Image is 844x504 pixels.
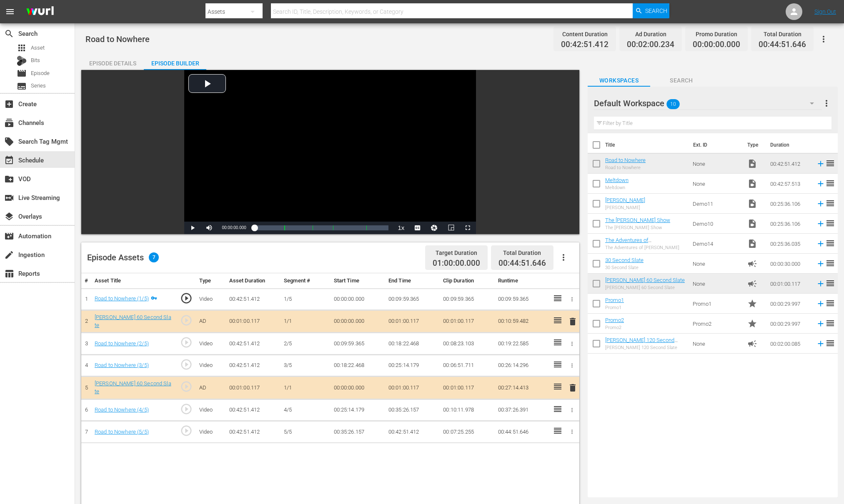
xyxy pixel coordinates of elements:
span: Create [4,99,14,109]
a: [PERSON_NAME] 60 Second Slate [95,380,171,394]
td: Promo2 [689,314,744,334]
td: 00:08:23.103 [440,333,494,355]
td: 1/1 [280,377,330,399]
span: Ingestion [4,250,14,260]
td: 00:25:36.106 [767,214,813,234]
td: 00:00:00.000 [331,310,385,333]
span: 7 [149,252,159,262]
span: 00:42:51.412 [561,40,609,50]
th: Segment # [280,273,330,289]
th: End Time [385,273,440,289]
span: Road to Nowhere [85,34,150,44]
button: Search [633,3,669,18]
td: None [689,334,744,354]
td: 00:02:00.085 [767,334,813,354]
td: 00:01:00.117 [440,377,494,399]
div: Default Workspace [594,92,822,115]
td: 6 [81,399,91,421]
td: 00:09:59.365 [440,288,494,310]
td: 1 [81,288,91,310]
td: 00:09:59.365 [331,333,385,355]
td: Video [196,333,226,355]
span: Search [650,75,713,86]
div: [PERSON_NAME] 120 Second Slate [605,345,686,350]
span: Search [4,29,14,39]
td: Video [196,288,226,310]
td: 00:01:00.117 [385,310,440,333]
span: play_circle_outline [180,380,193,393]
td: Video [196,421,226,443]
button: Jump To Time [426,222,443,234]
button: Playback Rate [393,222,409,234]
span: Video [747,179,757,189]
span: delete [568,317,578,327]
td: AD [196,377,226,399]
td: 00:10:59.482 [495,310,549,333]
td: 00:01:00.117 [226,310,280,333]
span: reorder [825,278,835,288]
td: 5 [81,377,91,399]
th: Type [742,133,765,157]
span: Ad [747,339,757,349]
td: 00:25:36.106 [767,194,813,214]
th: Ext. ID [688,133,742,157]
td: None [689,174,744,194]
span: Search [645,3,667,18]
svg: Add to Episode [816,259,825,268]
div: Target Duration [433,247,480,259]
td: 4/5 [280,399,330,421]
td: None [689,254,744,274]
td: Video [196,354,226,377]
td: Promo1 [689,294,744,314]
td: 3 [81,333,91,355]
td: 00:42:51.412 [767,154,813,174]
a: Road to Nowhere [605,157,646,163]
span: 00:00:00.000 [222,225,246,230]
div: Road to Nowhere [605,165,646,170]
a: Promo1 [605,297,624,303]
td: 00:42:51.412 [226,354,280,377]
td: 00:01:00.117 [226,377,280,399]
a: Road to Nowhere (4/5) [95,407,149,413]
span: reorder [825,258,835,268]
span: reorder [825,158,835,168]
button: Picture-in-Picture [443,222,459,234]
span: Asset [17,43,27,53]
a: The [PERSON_NAME] Show [605,217,670,223]
svg: Add to Episode [816,279,825,288]
td: None [689,154,744,174]
td: 00:44:51.646 [495,421,549,443]
span: Promo [747,299,757,309]
div: Ad Duration [627,28,674,40]
td: Video [196,399,226,421]
span: Video [747,219,757,229]
td: 00:01:00.117 [440,310,494,333]
svg: Add to Episode [816,339,825,348]
a: Road to Nowhere (2/5) [95,340,149,347]
span: reorder [825,178,835,188]
button: delete [568,382,578,394]
div: The Adventures of [PERSON_NAME] [605,245,686,250]
td: 00:42:51.412 [226,288,280,310]
td: 00:26:14.296 [495,354,549,377]
td: 1/1 [280,310,330,333]
span: play_circle_outline [180,424,193,437]
a: Road to Nowhere (1/5) [95,295,149,302]
span: Video [747,159,757,169]
button: Fullscreen [459,222,476,234]
a: [PERSON_NAME] 120 Second Slate [605,337,678,349]
span: 00:02:00.234 [627,40,674,50]
span: Series [17,81,27,91]
a: [PERSON_NAME] 60 Second Slate [605,277,685,283]
button: delete [568,315,578,327]
svg: Add to Episode [816,239,825,248]
td: 00:00:30.000 [767,254,813,274]
span: play_circle_outline [180,403,193,415]
td: 3/5 [280,354,330,377]
svg: Add to Episode [816,179,825,188]
span: Automation [4,231,14,241]
div: Episode Assets [87,252,159,262]
a: Road to Nowhere (5/5) [95,429,149,435]
td: 00:00:00.000 [331,377,385,399]
span: Ad [747,279,757,289]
